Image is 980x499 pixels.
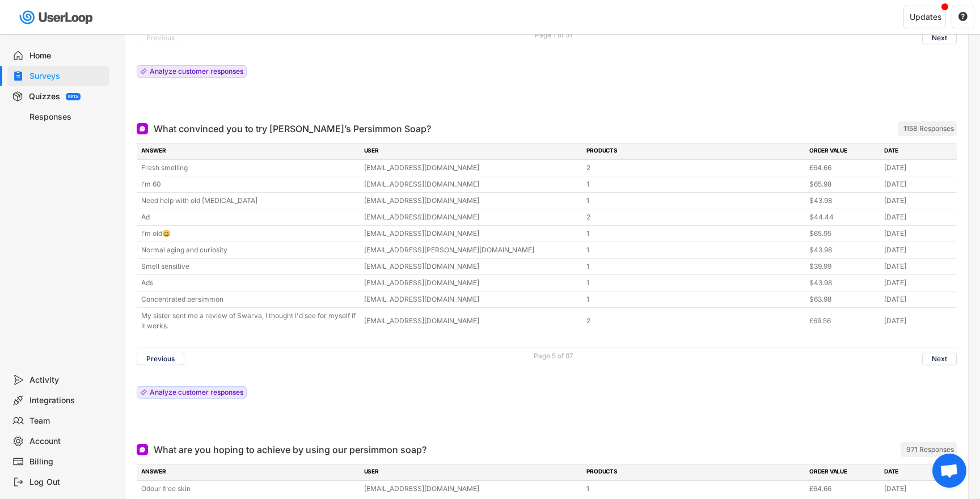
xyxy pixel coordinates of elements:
[29,112,104,122] div: Responses
[884,261,952,272] div: [DATE]
[586,163,802,173] div: 2
[884,212,952,222] div: [DATE]
[884,146,952,157] div: DATE
[141,294,357,305] div: Concentrated persimmon
[884,179,952,189] div: [DATE]
[809,179,877,189] div: $65.98
[68,95,78,99] div: BETA
[141,163,357,173] div: Fresh smelling
[922,353,957,365] button: Next
[141,229,357,239] div: I’m old😀
[364,245,580,255] div: [EMAIL_ADDRESS][PERSON_NAME][DOMAIN_NAME]
[141,179,357,189] div: I’m 60
[364,229,580,239] div: [EMAIL_ADDRESS][DOMAIN_NAME]
[141,212,357,222] div: Ad
[809,484,877,494] div: £64.66
[884,278,952,288] div: [DATE]
[586,467,802,477] div: PRODUCTS
[932,454,966,488] div: Open chat
[903,124,954,133] div: 1158 Responses
[29,395,104,406] div: Integrations
[884,245,952,255] div: [DATE]
[364,484,580,494] div: [EMAIL_ADDRESS][DOMAIN_NAME]
[809,316,877,326] div: £69.56
[141,467,357,477] div: ANSWER
[364,294,580,305] div: [EMAIL_ADDRESS][DOMAIN_NAME]
[809,146,877,157] div: ORDER VALUE
[958,12,968,22] button: 
[29,436,104,447] div: Account
[809,196,877,206] div: $43.98
[139,446,146,453] img: Open Ended
[586,278,802,288] div: 1
[29,375,104,386] div: Activity
[586,484,802,494] div: 1
[586,212,802,222] div: 2
[809,294,877,305] div: $63.98
[586,316,802,326] div: 2
[586,179,802,189] div: 1
[534,353,573,360] div: Page 5 of 87
[809,278,877,288] div: $43.98
[364,146,580,157] div: USER
[141,245,357,255] div: Normal aging and curiosity
[884,294,952,305] div: [DATE]
[364,316,580,326] div: [EMAIL_ADDRESS][DOMAIN_NAME]
[141,311,357,331] div: My sister sent me a review of Swarva, I thought I'd see for myself if it works.
[364,261,580,272] div: [EMAIL_ADDRESS][DOMAIN_NAME]
[884,229,952,239] div: [DATE]
[586,229,802,239] div: 1
[586,245,802,255] div: 1
[884,467,952,477] div: DATE
[906,445,954,454] div: 971 Responses
[29,71,104,82] div: Surveys
[29,91,60,102] div: Quizzes
[884,316,952,326] div: [DATE]
[17,6,97,29] img: userloop-logo-01.svg
[809,163,877,173] div: £64.66
[150,68,243,75] div: Analyze customer responses
[150,389,243,396] div: Analyze customer responses
[922,32,957,44] button: Next
[29,456,104,467] div: Billing
[137,353,184,365] button: Previous
[364,163,580,173] div: [EMAIL_ADDRESS][DOMAIN_NAME]
[958,11,968,22] text: 
[141,261,357,272] div: Smell sensitive
[586,294,802,305] div: 1
[364,179,580,189] div: [EMAIL_ADDRESS][DOMAIN_NAME]
[154,443,426,456] div: What are you hoping to achieve by using our persimmon soap?
[364,278,580,288] div: [EMAIL_ADDRESS][DOMAIN_NAME]
[910,13,941,21] div: Updates
[884,484,952,494] div: [DATE]
[154,122,431,136] div: What convinced you to try [PERSON_NAME]’s Persimmon Soap?
[535,32,572,39] div: Page 1 of 31
[29,477,104,488] div: Log Out
[364,196,580,206] div: [EMAIL_ADDRESS][DOMAIN_NAME]
[137,32,184,44] button: Previous
[364,212,580,222] div: [EMAIL_ADDRESS][DOMAIN_NAME]
[809,245,877,255] div: $43.98
[809,229,877,239] div: $65.95
[141,484,357,494] div: Odour free skin
[809,467,877,477] div: ORDER VALUE
[141,196,357,206] div: Need help with old [MEDICAL_DATA]
[884,196,952,206] div: [DATE]
[139,125,146,132] img: Open Ended
[809,261,877,272] div: $39.99
[586,196,802,206] div: 1
[586,261,802,272] div: 1
[29,416,104,426] div: Team
[364,467,580,477] div: USER
[809,212,877,222] div: $44.44
[586,146,802,157] div: PRODUCTS
[884,163,952,173] div: [DATE]
[141,146,357,157] div: ANSWER
[29,50,104,61] div: Home
[141,278,357,288] div: Ads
